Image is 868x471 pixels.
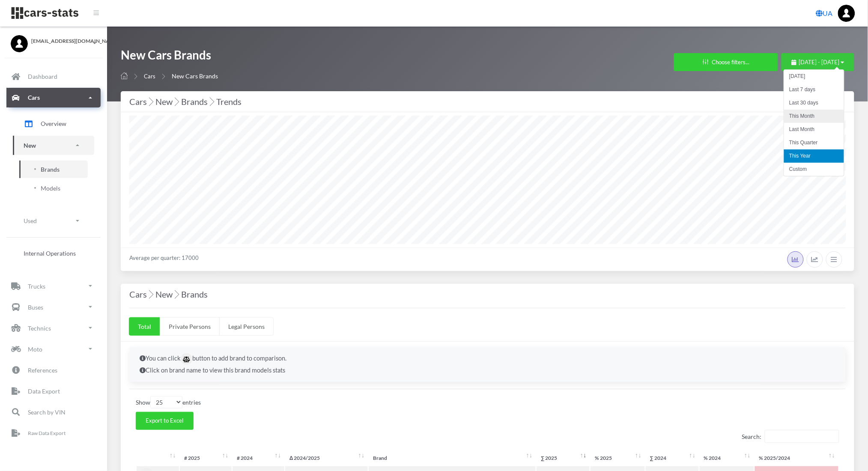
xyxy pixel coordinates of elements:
[700,450,754,465] th: %&nbsp;2024: activate to sort column ascending
[784,83,844,96] li: Last 7 days
[146,417,183,424] span: Export to Excel
[136,412,194,430] button: Export to Excel
[24,215,37,226] p: Used
[784,136,844,149] li: This Quarter
[742,430,839,443] label: Search:
[24,249,76,258] span: Internal Operations
[28,302,43,313] p: Buses
[784,70,844,83] li: [DATE]
[28,281,45,292] p: Trucks
[137,450,179,465] th: : activate to sort column ascending
[129,287,846,301] h4: Cars New Brands
[784,149,844,163] li: This Year
[28,429,66,438] p: Raw Data Export
[537,450,590,465] th: ∑&nbsp;2025: activate to sort column ascending
[285,450,368,465] th: Δ&nbsp;2024/2025: activate to sort column ascending
[6,67,101,86] a: Dashboard
[129,317,160,336] a: Total
[784,123,844,136] li: Last Month
[6,381,101,401] a: Data Export
[674,53,778,71] button: Choose filters...
[765,430,839,443] input: Search:
[6,402,101,422] a: Search by VIN
[11,6,79,20] img: navbar brand
[31,37,96,45] span: [EMAIL_ADDRESS][DOMAIN_NAME]
[838,5,855,22] img: ...
[13,211,94,230] a: Used
[28,407,66,417] p: Search by VIN
[28,92,40,103] p: Cars
[28,344,42,355] p: Moto
[6,297,101,317] a: Buses
[136,396,201,408] label: Show entries
[129,347,846,382] div: You can click button to add brand to comparison. Click on brand name to view this brand models stats
[799,59,840,66] span: [DATE] - [DATE]
[781,53,854,71] button: [DATE] - [DATE]
[28,386,60,396] p: Data Export
[19,179,88,197] a: Models
[180,450,232,465] th: #&nbsp;2025: activate to sort column ascending
[41,165,60,174] span: Brands
[6,360,101,380] a: References
[755,450,838,465] th: %&nbsp;2025/2024: activate to sort column ascending
[121,47,218,67] h1: New Cars Brands
[784,110,844,123] li: This Month
[150,396,182,408] select: Showentries
[121,247,854,271] div: Average per quarter: 17000
[41,184,60,193] span: Models
[591,450,645,465] th: %&nbsp;2025: activate to sort column ascending
[233,450,284,465] th: #&nbsp;2024: activate to sort column ascending
[28,71,57,82] p: Dashboard
[13,113,94,134] a: Overview
[172,72,218,80] span: New Cars Brands
[6,88,101,107] a: Cars
[144,73,155,80] a: Cars
[784,163,844,176] li: Custom
[28,365,57,376] p: References
[784,96,844,110] li: Last 30 days
[6,276,101,296] a: Trucks
[6,318,101,338] a: Technics
[24,140,36,151] p: New
[129,95,846,108] div: Cars New Brands Trends
[369,450,536,465] th: Brand: activate to sort column ascending
[28,323,51,334] p: Technics
[813,5,836,22] a: UA
[11,35,96,45] a: [EMAIL_ADDRESS][DOMAIN_NAME]
[19,161,88,178] a: Brands
[13,244,94,262] a: Internal Operations
[6,339,101,359] a: Moto
[41,119,66,128] span: Overview
[160,317,220,336] a: Private Persons
[13,136,94,155] a: New
[219,317,274,336] a: Legal Persons
[6,423,101,443] a: Raw Data Export
[646,450,699,465] th: ∑&nbsp;2024: activate to sort column ascending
